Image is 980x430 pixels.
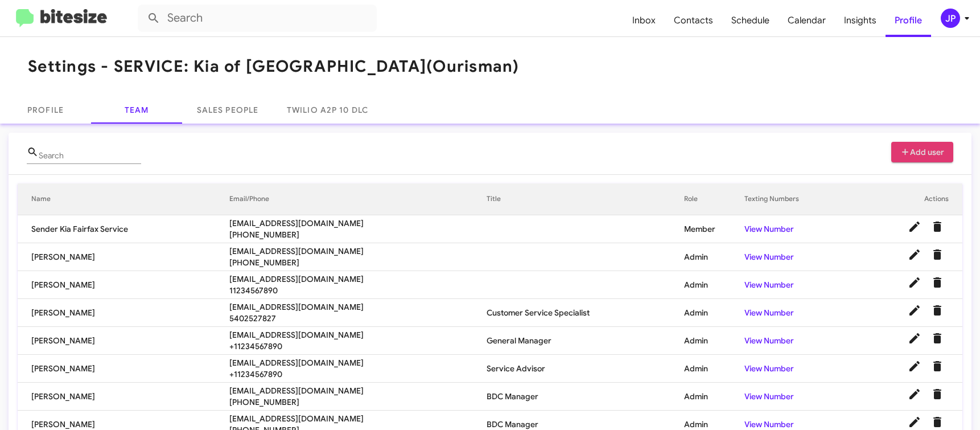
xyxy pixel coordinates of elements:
[779,4,835,37] a: Calendar
[744,335,794,346] a: View Number
[684,383,744,411] td: Admin
[229,329,487,341] span: [EMAIL_ADDRESS][DOMAIN_NAME]
[229,183,487,215] th: Email/Phone
[18,299,229,327] td: [PERSON_NAME]
[926,215,949,238] button: Delete User
[684,271,744,299] td: Admin
[229,413,487,424] span: [EMAIL_ADDRESS][DOMAIN_NAME]
[229,357,487,368] span: [EMAIL_ADDRESS][DOMAIN_NAME]
[18,383,229,411] td: [PERSON_NAME]
[744,183,849,215] th: Texting Numbers
[18,183,229,215] th: Name
[941,9,960,28] div: JP
[684,355,744,383] td: Admin
[426,56,520,76] span: (Ourisman)
[229,245,487,257] span: [EMAIL_ADDRESS][DOMAIN_NAME]
[623,4,665,37] a: Inbox
[229,385,487,396] span: [EMAIL_ADDRESS][DOMAIN_NAME]
[229,257,487,268] span: [PHONE_NUMBER]
[744,391,794,402] a: View Number
[886,4,931,37] a: Profile
[91,96,182,124] a: Team
[744,252,794,262] a: View Number
[744,308,794,318] a: View Number
[900,142,945,162] span: Add user
[487,355,684,383] td: Service Advisor
[835,4,886,37] a: Insights
[28,58,520,76] h1: Settings - SERVICE: Kia of [GEOGRAPHIC_DATA]
[229,273,487,285] span: [EMAIL_ADDRESS][DOMAIN_NAME]
[744,280,794,290] a: View Number
[138,5,377,32] input: Search
[18,327,229,355] td: [PERSON_NAME]
[229,341,487,352] span: +11234567890
[229,368,487,380] span: +11234567890
[684,243,744,271] td: Admin
[487,299,684,327] td: Customer Service Specialist
[891,142,954,162] button: Add user
[18,355,229,383] td: [PERSON_NAME]
[18,271,229,299] td: [PERSON_NAME]
[229,301,487,313] span: [EMAIL_ADDRESS][DOMAIN_NAME]
[18,243,229,271] td: [PERSON_NAME]
[684,215,744,243] td: Member
[684,183,744,215] th: Role
[487,183,684,215] th: Title
[931,9,967,28] button: JP
[926,243,949,266] button: Delete User
[229,313,487,324] span: 5402527827
[722,4,779,37] a: Schedule
[926,383,949,406] button: Delete User
[926,299,949,322] button: Delete User
[229,285,487,296] span: 11234567890
[229,396,487,408] span: [PHONE_NUMBER]
[39,151,141,161] input: Name or Email
[744,419,794,429] a: View Number
[273,96,382,124] a: Twilio A2P 10 DLC
[926,355,949,378] button: Delete User
[487,327,684,355] td: General Manager
[182,96,273,124] a: Sales People
[684,327,744,355] td: Admin
[744,224,794,234] a: View Number
[926,271,949,294] button: Delete User
[229,218,487,229] span: [EMAIL_ADDRESS][DOMAIN_NAME]
[665,4,722,37] a: Contacts
[744,363,794,374] a: View Number
[849,183,962,215] th: Actions
[684,299,744,327] td: Admin
[926,327,949,350] button: Delete User
[487,383,684,411] td: BDC Manager
[229,229,487,240] span: [PHONE_NUMBER]
[18,215,229,243] td: Sender Kia Fairfax Service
